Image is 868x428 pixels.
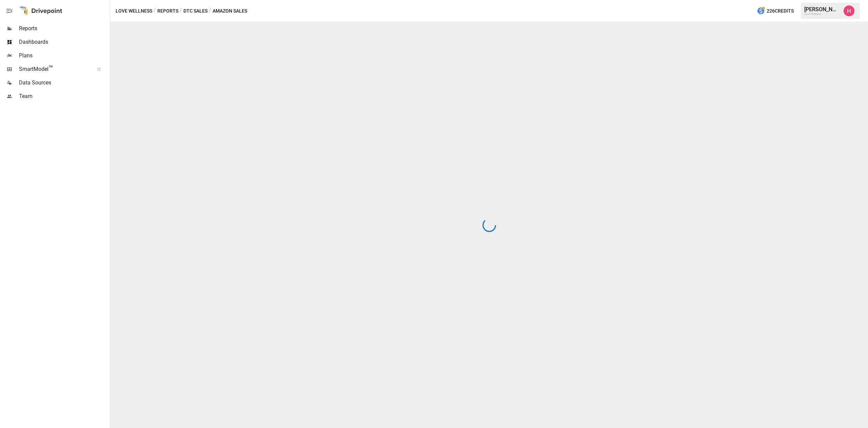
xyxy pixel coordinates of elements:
span: 226 Credits [767,7,794,15]
button: Hayley Rovet [840,1,859,20]
button: 226Credits [754,5,796,17]
span: ™ [48,64,53,73]
div: / [209,7,211,15]
img: Hayley Rovet [844,5,854,16]
div: [PERSON_NAME] [804,6,840,13]
button: DTC Sales [183,7,208,15]
span: Dashboards [19,38,108,46]
span: Team [19,92,108,100]
button: Love Wellness [116,7,152,15]
div: Love Wellness [804,13,840,16]
span: Reports [19,24,108,33]
div: / [180,7,182,15]
button: Reports [157,7,178,15]
span: Data Sources [19,79,108,87]
div: / [154,7,156,15]
span: SmartModel [19,65,90,73]
span: Plans [19,52,108,60]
